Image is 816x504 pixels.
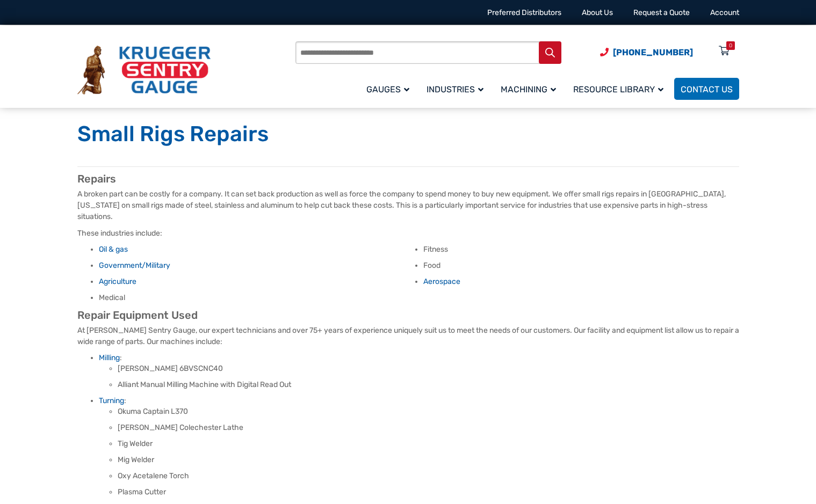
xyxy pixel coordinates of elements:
[118,487,739,498] li: Plasma Cutter
[99,353,120,362] a: Milling
[681,84,733,94] span: Contact Us
[674,78,739,100] a: Contact Us
[567,76,674,101] a: Resource Library
[118,471,739,481] li: Oxy Acetalene Torch
[77,121,739,148] h1: Small Rigs Repairs
[99,261,170,270] a: Government/Military
[600,46,693,59] a: Phone Number (920) 434-8860
[710,8,739,17] a: Account
[118,379,739,390] li: Alliant Manual Milling Machine with Digital Read Out
[99,396,739,498] li: :
[118,455,739,465] li: Mig Welder
[118,422,739,433] li: [PERSON_NAME] Colechester Lathe
[77,172,739,186] h2: Repairs
[118,439,739,449] li: Tig Welder
[99,353,739,390] li: :
[487,8,561,17] a: Preferred Distributors
[118,406,739,417] li: Okuma Captain L370
[423,260,739,271] li: Food
[77,228,739,239] p: These industries include:
[77,325,739,347] p: At [PERSON_NAME] Sentry Gauge, our expert technicians and over 75+ years of experience uniquely s...
[77,46,211,95] img: Krueger Sentry Gauge
[420,76,494,101] a: Industries
[99,293,415,303] li: Medical
[613,47,693,57] span: [PHONE_NUMBER]
[77,188,739,222] p: A broken part can be costly for a company. It can set back production as well as force the compan...
[582,8,613,17] a: About Us
[77,309,739,322] h2: Repair Equipment Used
[573,84,663,94] span: Resource Library
[494,76,567,101] a: Machining
[423,244,739,255] li: Fitness
[366,84,409,94] span: Gauges
[501,84,556,94] span: Machining
[423,277,460,286] a: Aerospace
[633,8,690,17] a: Request a Quote
[99,245,128,254] a: Oil & gas
[118,363,739,374] li: [PERSON_NAME] 6BVSCNC40
[360,76,420,101] a: Gauges
[729,41,732,50] div: 0
[99,277,136,286] a: Agriculture
[427,84,483,94] span: Industries
[99,396,124,405] a: Turning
